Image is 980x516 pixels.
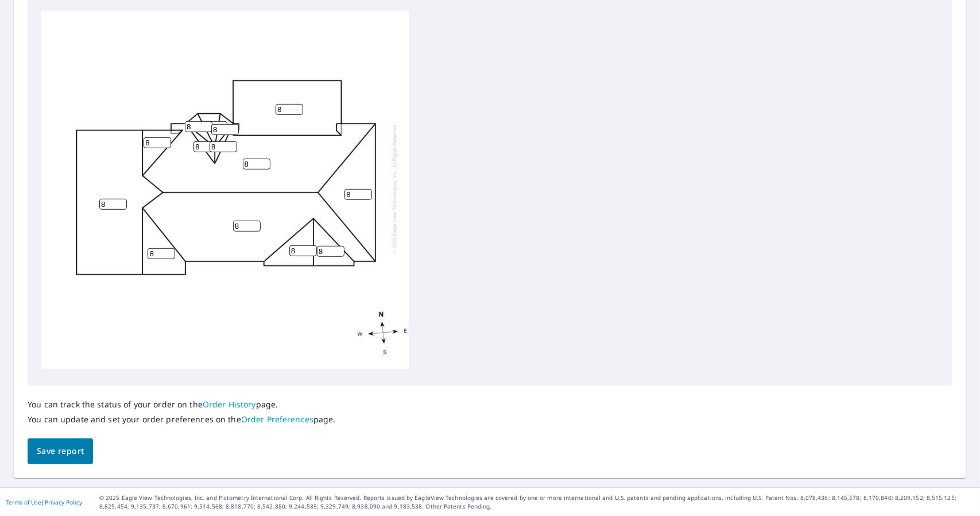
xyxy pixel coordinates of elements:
p: You can track the status of your order on the page. [28,399,336,410]
button: Save report [28,438,93,464]
p: You can update and set your order preferences on the page. [28,414,336,425]
span: Save report [37,444,84,459]
p: | [6,499,82,506]
a: Order Preferences [241,414,313,425]
p: © 2025 Eagle View Technologies, Inc. and Pictometry International Corp. All Rights Reserved. Repo... [99,494,974,511]
a: Privacy Policy [45,498,82,506]
a: Terms of Use [6,498,41,506]
a: Order History [203,399,256,410]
